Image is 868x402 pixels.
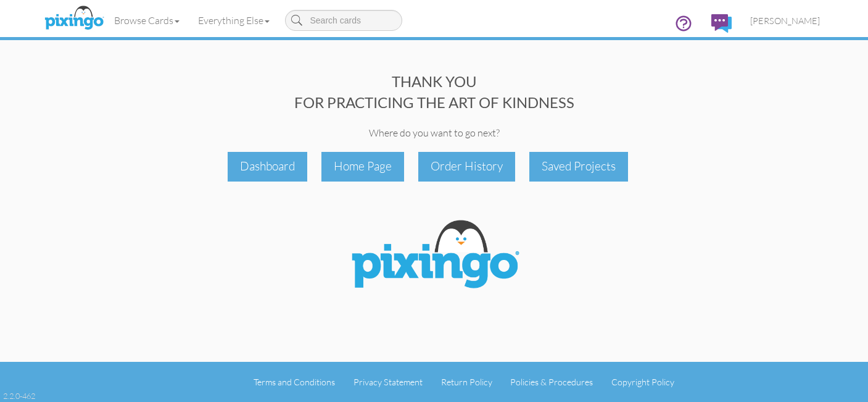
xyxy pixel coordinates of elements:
[321,152,404,181] div: Home Page
[711,14,732,33] img: comments.svg
[750,15,820,26] span: [PERSON_NAME]
[254,377,335,387] a: Terms and Conditions
[353,377,423,387] a: Privacy Statement
[228,152,307,181] div: Dashboard
[3,390,35,401] div: 2.2.0-462
[741,5,829,36] a: [PERSON_NAME]
[611,377,674,387] a: Copyright Policy
[342,212,527,300] img: Pixingo Logo
[189,5,279,36] a: Everything Else
[105,5,189,36] a: Browse Cards
[285,10,402,31] input: Search cards
[441,377,492,387] a: Return Policy
[39,71,829,114] div: THANK YOU FOR PRACTICING THE ART OF KINDNESS
[39,126,829,140] div: Where do you want to go next?
[510,377,593,387] a: Policies & Procedures
[41,3,107,34] img: pixingo logo
[418,152,515,181] div: Order History
[529,152,628,181] div: Saved Projects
